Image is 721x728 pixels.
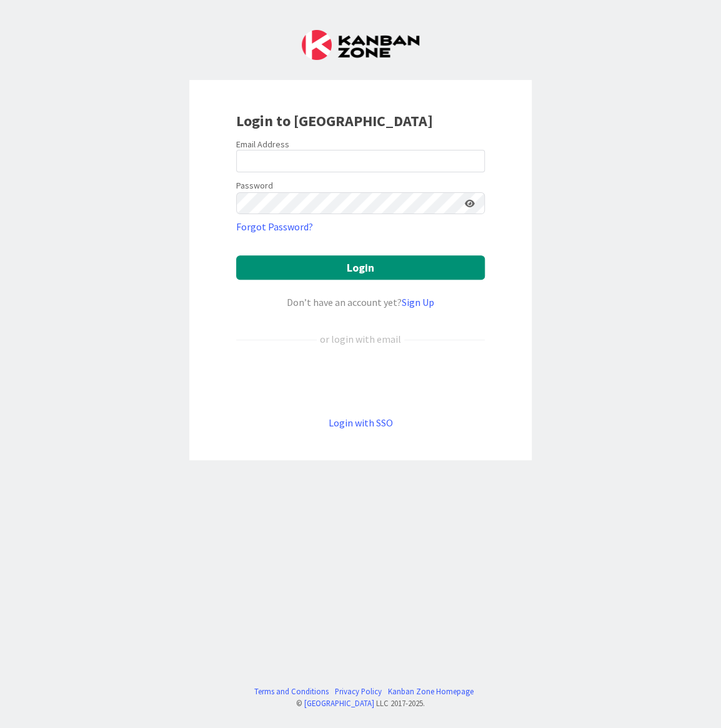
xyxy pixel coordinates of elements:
[317,332,404,347] div: or login with email
[335,686,382,697] a: Privacy Policy
[236,219,313,234] a: Forgot Password?
[302,30,419,60] img: Kanban Zone
[236,179,273,192] label: Password
[402,296,434,308] a: Sign Up
[254,686,329,697] a: Terms and Conditions
[236,295,485,310] div: Don’t have an account yet?
[304,698,374,708] a: [GEOGRAPHIC_DATA]
[230,367,491,395] iframe: Kirjaudu Google-tilillä -painike
[388,686,474,697] a: Kanban Zone Homepage
[236,111,433,130] b: Login to [GEOGRAPHIC_DATA]
[236,255,485,280] button: Login
[329,416,393,429] a: Login with SSO
[248,697,474,709] div: © LLC 2017- 2025 .
[236,139,289,150] label: Email Address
